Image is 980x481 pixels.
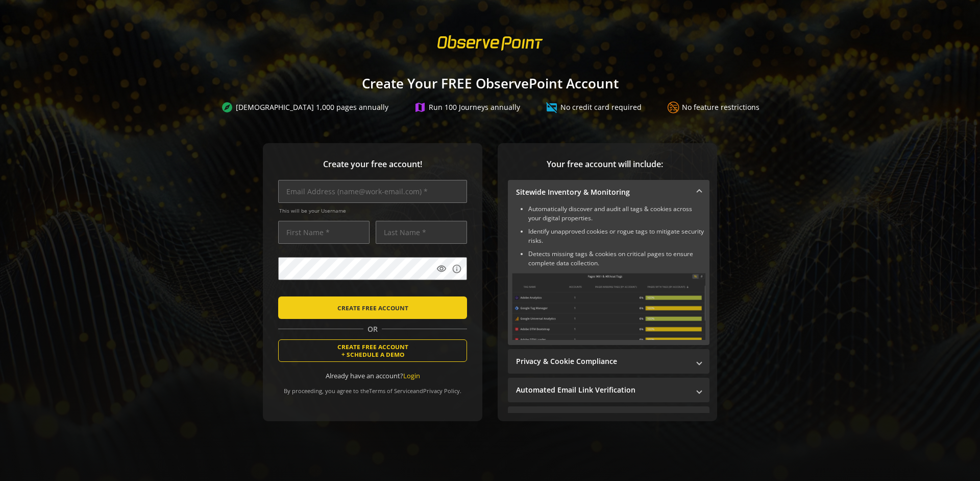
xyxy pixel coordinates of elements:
[278,221,370,244] input: First Name *
[279,207,467,214] span: This will be your Username
[546,101,558,113] mat-icon: credit_card_off
[278,371,467,381] div: Already have an account?
[546,101,642,113] div: No credit card required
[436,264,447,274] mat-icon: visibility
[528,249,705,268] li: Detects missing tags & cookies on critical pages to ensure complete data collection.
[414,101,520,113] div: Run 100 Journeys annually
[369,387,413,395] a: Terms of Service
[423,387,460,395] a: Privacy Policy
[516,385,689,395] mat-panel-title: Automated Email Link Verification
[516,187,689,197] mat-panel-title: Sitewide Inventory & Monitoring
[278,339,467,362] button: CREATE FREE ACCOUNT+ SCHEDULE A DEMO
[376,221,467,244] input: Last Name *
[508,204,709,345] div: Sitewide Inventory & Monitoring
[667,101,759,113] div: No feature restrictions
[278,180,467,203] input: Email Address (name@work-email.com) *
[403,371,420,380] a: Login
[508,180,709,204] mat-expansion-panel-header: Sitewide Inventory & Monitoring
[512,273,705,340] img: Sitewide Inventory & Monitoring
[452,264,462,274] mat-icon: info
[508,349,709,374] mat-expansion-panel-header: Privacy & Cookie Compliance
[528,204,705,223] li: Automatically discover and audit all tags & cookies across your digital properties.
[508,406,709,431] mat-expansion-panel-header: Performance Monitoring with Web Vitals
[508,378,709,402] mat-expansion-panel-header: Automated Email Link Verification
[337,343,408,358] span: CREATE FREE ACCOUNT + SCHEDULE A DEMO
[278,380,467,395] div: By proceeding, you agree to the and .
[414,101,426,113] mat-icon: map
[221,101,233,113] mat-icon: explore
[508,158,702,170] span: Your free account will include:
[221,101,388,113] div: [DEMOGRAPHIC_DATA] 1,000 pages annually
[528,227,705,245] li: Identify unapproved cookies or rogue tags to mitigate security risks.
[337,299,408,317] span: CREATE FREE ACCOUNT
[278,296,467,319] button: CREATE FREE ACCOUNT
[516,356,689,367] mat-panel-title: Privacy & Cookie Compliance
[278,158,467,170] span: Create your free account!
[363,324,382,334] span: OR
